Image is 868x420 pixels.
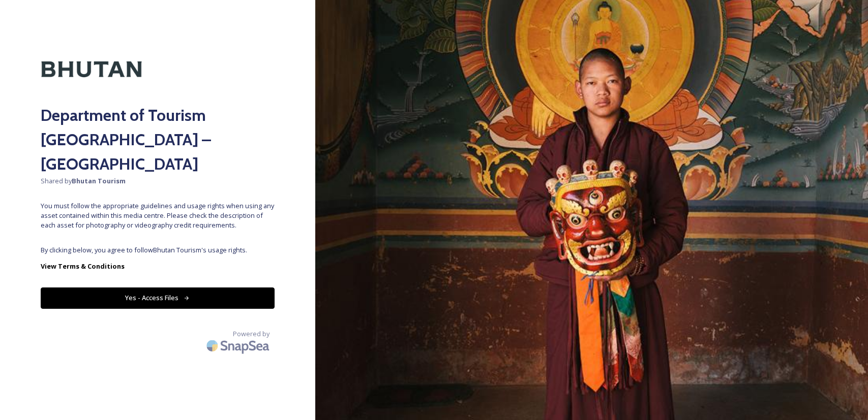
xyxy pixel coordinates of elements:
[41,201,275,231] span: You must follow the appropriate guidelines and usage rights when using any asset contained within...
[41,245,275,255] span: By clicking below, you agree to follow Bhutan Tourism 's usage rights.
[41,41,142,98] img: Kingdom-of-Bhutan-Logo.png
[72,176,126,185] strong: Bhutan Tourism
[41,262,125,271] strong: View Terms & Conditions
[41,176,275,186] span: Shared by
[41,260,275,272] a: View Terms & Conditions
[41,103,275,176] h2: Department of Tourism [GEOGRAPHIC_DATA] – [GEOGRAPHIC_DATA]
[203,334,275,358] img: SnapSea Logo
[41,287,275,308] button: Yes - Access Files
[233,329,270,339] span: Powered by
